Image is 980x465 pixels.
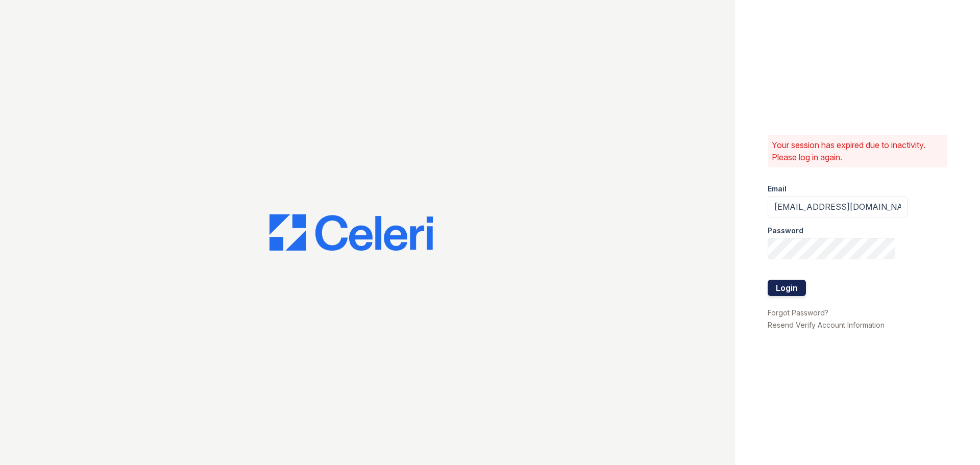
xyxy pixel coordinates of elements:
[768,321,885,329] a: Resend Verify Account Information
[269,214,433,251] img: CE_Logo_Blue-a8612792a0a2168367f1c8372b55b34899dd931a85d93a1a3d3e32e68fde9ad4.png
[768,308,828,317] a: Forgot Password?
[772,139,943,163] p: Your session has expired due to inactivity. Please log in again.
[768,226,803,236] label: Password
[768,184,787,194] label: Email
[768,280,806,296] button: Login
